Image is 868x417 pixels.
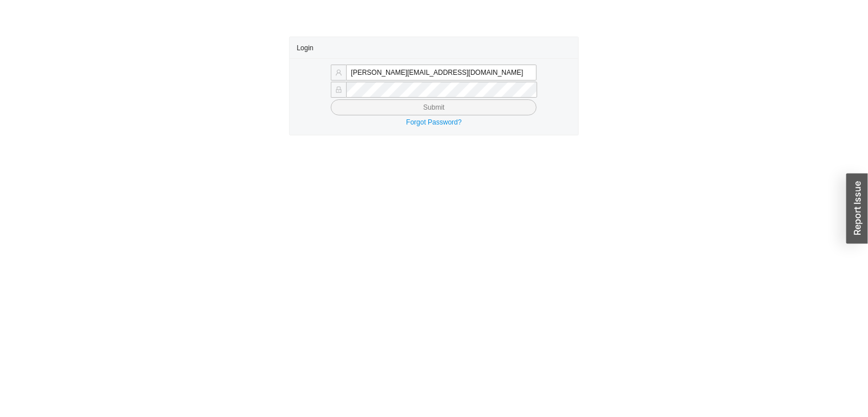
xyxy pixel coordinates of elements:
[335,69,342,76] span: user
[297,37,571,58] div: Login
[406,118,461,126] a: Forgot Password?
[331,99,537,115] button: Submit
[346,65,537,81] input: Email
[335,86,342,93] span: lock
